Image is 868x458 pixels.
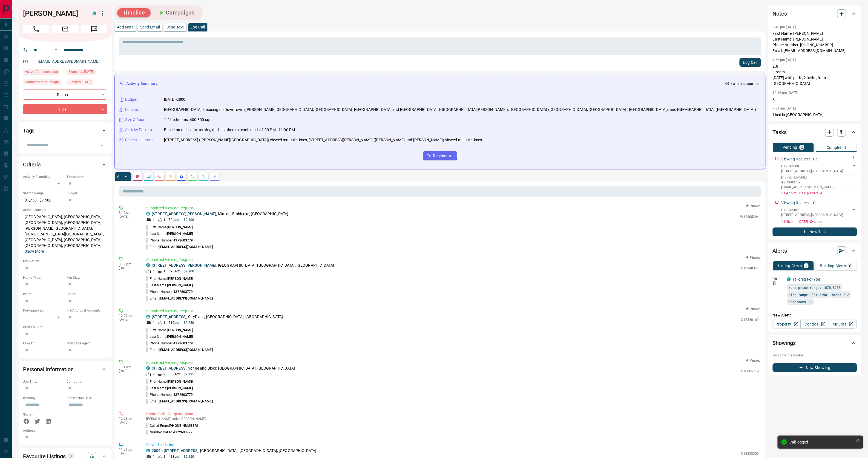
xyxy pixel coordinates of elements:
[741,317,759,322] p: C12346169
[152,448,317,454] p: , [GEOGRAPHIC_DATA], [GEOGRAPHIC_DATA], [GEOGRAPHIC_DATA]
[98,142,105,149] button: Open
[173,341,193,345] span: 4372603779
[67,191,107,196] p: Budget:
[146,328,193,333] p: First Name:
[153,320,155,325] p: 1
[773,25,796,29] p: 9:40 pm [DATE]
[773,227,857,236] button: New Task
[119,314,138,318] p: 12:05 am
[146,263,150,267] div: condos.ca
[146,399,213,404] p: Email:
[781,163,857,175] div: C12347608[STREET_ADDRESS],[GEOGRAPHIC_DATA]
[805,264,807,268] p: 1
[773,31,857,54] p: First Name: [PERSON_NAME] Last Name: [PERSON_NAME] Phone Number: [PHONE_NUMBER] Email: [EMAIL_ADD...
[23,90,107,100] div: Renter
[125,127,152,133] p: Activity Pattern
[781,180,857,185] p: 4372603779
[781,175,857,180] p: [PERSON_NAME]
[23,25,49,33] span: Call
[146,174,151,179] svg: Lead Browsing Activity
[23,124,107,137] div: Tags
[119,420,138,424] p: [DATE]
[184,269,194,274] p: $2,200
[163,217,165,222] p: 1
[829,320,857,329] a: Mr.Loft
[23,174,64,179] p: Actively Searching:
[119,448,138,451] p: 11:51 pm
[773,246,787,255] h2: Alerts
[23,79,64,87] div: Sat Aug 16 2025
[190,174,195,179] svg: Requests
[23,365,74,374] h2: Personal Information
[152,366,186,370] a: [STREET_ADDRESS]
[68,79,91,85] span: Claimed [DATE]
[146,231,193,236] p: Last Name:
[789,299,812,304] span: bathrooms: 1
[164,117,212,123] p: 1-2 bedrooms, 400-800 sqft
[23,160,41,169] h2: Criteria
[146,386,193,391] p: Last Name:
[773,312,857,318] p: New Alert:
[773,112,857,118] p: 1bed in [GEOGRAPHIC_DATA]
[125,107,140,113] p: Location
[146,341,193,346] p: Phone Number:
[146,366,150,370] div: condos.ca
[23,341,64,346] p: Lawyer:
[773,276,784,281] p: Off
[740,58,761,67] button: Log Call
[741,369,759,374] p: C12065719
[30,60,34,64] svg: Email Verified
[23,104,107,114] div: HOT
[201,174,206,179] svg: Opportunities
[119,365,138,369] p: 1:31 am
[126,81,157,87] p: Activity Summary
[173,393,193,397] span: 4372603779
[23,208,107,212] p: Areas Searched:
[740,214,759,219] p: W12305204
[781,169,843,174] p: [STREET_ADDRESS] , [GEOGRAPHIC_DATA]
[167,380,193,384] span: [PERSON_NAME]
[23,69,64,76] div: Sat Aug 16 2025
[191,25,205,29] p: Log Call
[67,79,107,87] div: Wed Apr 09 2025
[745,307,761,312] button: Pinned
[23,158,107,171] div: Criteria
[67,174,107,179] p: Timeframe:
[169,424,198,428] span: [PHONE_NUMBER]
[23,196,64,205] p: $1,750 - $7,500
[168,174,173,179] svg: Emails
[125,97,138,102] p: Budget
[146,238,193,243] p: Phone Number:
[146,442,759,448] p: Viewed a Listing
[146,308,759,314] p: Submitted Viewing Request
[773,128,787,137] h2: Tasks
[119,79,761,89] div: Activity Summary< a minute ago
[801,145,803,149] p: 2
[23,324,107,329] p: Credit Score:
[773,64,857,87] p: 2.8 3 room [DATE] with park , 2 beds , from [GEOGRAPHIC_DATA]
[423,151,457,160] button: Regenerate
[741,266,759,271] p: C12348347
[23,363,107,376] div: Personal Information
[67,308,107,313] p: Pre-Approval Amount:
[117,8,151,17] button: Timeline
[152,212,216,216] a: [STREET_ADDRESS][PERSON_NAME]
[164,107,756,113] p: [GEOGRAPHIC_DATA], focusing on Downtown ([PERSON_NAME][GEOGRAPHIC_DATA], [GEOGRAPHIC_DATA], [GEOG...
[163,269,165,274] p: 1
[23,212,107,256] p: [GEOGRAPHIC_DATA], [GEOGRAPHIC_DATA], [GEOGRAPHIC_DATA], [GEOGRAPHIC_DATA], [PERSON_NAME][GEOGRAP...
[119,417,138,420] p: 12:08 am
[745,358,761,363] button: Pinned
[745,204,761,209] button: Pinned
[146,276,193,281] p: First Name:
[146,392,193,397] p: Phone Number:
[146,449,150,453] div: condos.ca
[25,79,59,85] span: Contacted 2 hours ago
[173,238,193,242] span: 4372603779
[773,106,796,110] p: 7:09 am [DATE]
[163,320,165,325] p: 1
[159,245,213,249] span: [EMAIL_ADDRESS][DOMAIN_NAME]
[827,146,846,149] p: Completed
[23,412,64,417] p: Social:
[23,308,64,313] p: Pre-Approved:
[67,69,107,76] div: Wed Apr 09 2025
